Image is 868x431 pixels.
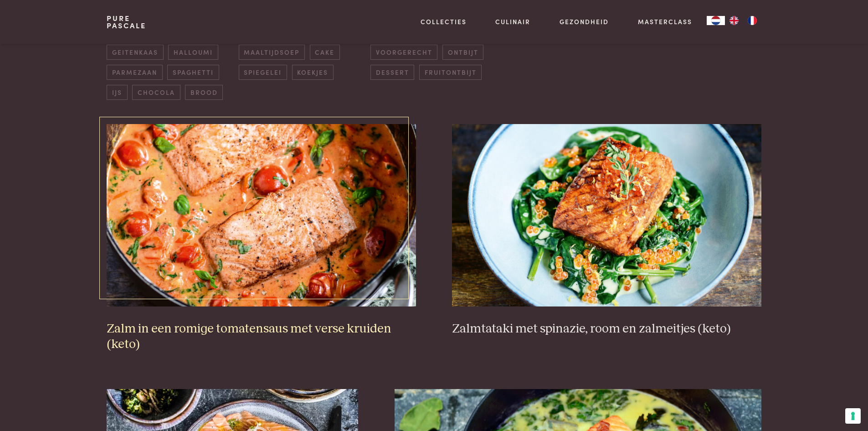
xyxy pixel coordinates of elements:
[239,45,305,60] span: maaltijdsoep
[107,45,163,60] span: geitenkaas
[743,16,761,25] a: FR
[107,321,416,353] h3: Zalm in een romige tomatensaus met verse kruiden (keto)
[292,65,334,80] span: koekjes
[452,124,761,337] a: Zalmtataki met spinazie, room en zalmeitjes (keto) Zalmtataki met spinazie, room en zalmeitjes (k...
[638,17,692,26] a: Masterclass
[452,321,761,337] h3: Zalmtataki met spinazie, room en zalmeitjes (keto)
[495,17,530,26] a: Culinair
[107,124,416,306] img: Zalm in een romige tomatensaus met verse kruiden (keto)
[442,45,483,60] span: ontbijt
[370,45,437,60] span: voorgerecht
[452,124,761,306] img: Zalmtataki met spinazie, room en zalmeitjes (keto)
[107,85,127,100] span: ijs
[167,65,219,80] span: spaghetti
[419,65,482,80] span: fruitontbijt
[725,16,743,25] a: EN
[168,45,218,60] span: halloumi
[370,65,414,80] span: dessert
[560,17,609,26] a: Gezondheid
[845,408,861,424] button: Uw voorkeuren voor toestemming voor trackingtechnologieën
[707,16,725,25] div: Language
[707,16,725,25] a: NL
[310,45,340,60] span: cake
[185,85,223,100] span: brood
[421,17,467,26] a: Collecties
[707,16,761,25] aside: Language selected: Nederlands
[107,15,146,29] a: PurePascale
[107,124,416,353] a: Zalm in een romige tomatensaus met verse kruiden (keto) Zalm in een romige tomatensaus met verse ...
[725,16,761,25] ul: Language list
[107,65,162,80] span: parmezaan
[132,85,180,100] span: chocola
[239,65,287,80] span: spiegelei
